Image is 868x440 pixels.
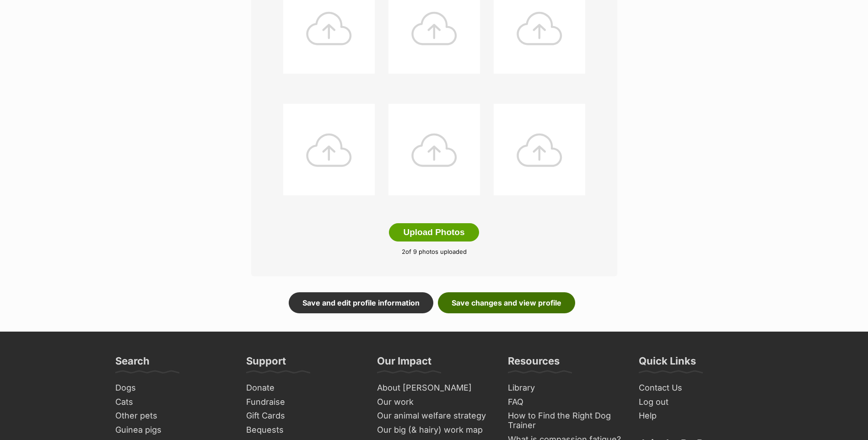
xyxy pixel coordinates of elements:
a: Dogs [112,381,233,395]
a: Donate [243,381,364,395]
a: Our big (& hairy) work map [373,423,495,437]
h3: Search [115,354,150,373]
a: Library [504,381,626,395]
a: Guinea pigs [112,423,233,437]
a: Other pets [112,409,233,423]
h3: Resources [508,354,560,373]
p: of 9 photos uploaded [265,247,604,257]
a: Help [635,409,757,423]
a: FAQ [504,395,626,409]
a: Fundraise [243,395,364,409]
a: Save changes and view profile [438,292,575,313]
a: Contact Us [635,381,757,395]
a: Cats [112,395,233,409]
a: About [PERSON_NAME] [373,381,495,395]
a: How to Find the Right Dog Trainer [504,409,626,432]
h3: Quick Links [639,354,696,373]
span: 2 [402,248,405,255]
a: Our work [373,395,495,409]
a: Bequests [243,423,364,437]
a: Gift Cards [243,409,364,423]
a: Log out [635,395,757,409]
h3: Our Impact [377,354,431,373]
h3: Support [246,354,286,373]
a: Our animal welfare strategy [373,409,495,423]
a: Save and edit profile information [289,292,433,313]
button: Upload Photos [389,223,479,241]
